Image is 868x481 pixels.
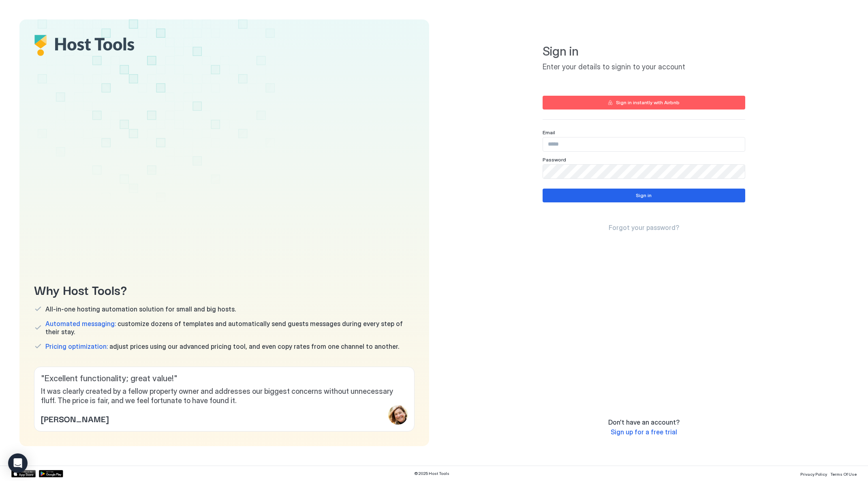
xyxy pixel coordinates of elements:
[608,418,680,426] span: Don't have an account?
[45,320,116,328] span: Automated messaging:
[800,472,827,477] span: Privacy Policy
[414,471,449,476] span: © 2025 Host Tools
[543,129,555,135] span: Email
[388,405,408,425] div: profile
[543,165,745,178] input: Input Field
[41,374,408,384] span: " Excellent functionality; great value! "
[611,428,677,436] a: Sign up for a free trial
[41,387,408,405] span: It was clearly created by a fellow property owner and addresses our biggest concerns without unne...
[11,470,36,477] a: App Store
[543,96,745,110] button: Sign in instantly with Airbnb
[830,469,857,478] a: Terms Of Use
[543,62,745,72] span: Enter your details to signin to your account
[45,342,399,350] span: adjust prices using our advanced pricing tool, and even copy rates from one channel to another.
[616,99,680,106] div: Sign in instantly with Airbnb
[636,192,652,199] div: Sign in
[543,137,745,151] input: Input Field
[8,453,28,473] div: Open Intercom Messenger
[41,412,109,425] span: [PERSON_NAME]
[543,44,745,59] span: Sign in
[830,472,857,477] span: Terms Of Use
[34,280,415,298] span: Why Host Tools?
[800,469,827,478] a: Privacy Policy
[611,428,677,436] span: Sign up for a free trial
[543,157,566,163] span: Password
[609,223,679,232] span: Forgot your password?
[39,470,63,477] a: Google Play Store
[543,189,745,202] button: Sign in
[45,320,415,336] span: customize dozens of templates and automatically send guests messages during every step of their s...
[609,223,679,232] a: Forgot your password?
[45,342,108,350] span: Pricing optimization:
[45,305,236,313] span: All-in-one hosting automation solution for small and big hosts.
